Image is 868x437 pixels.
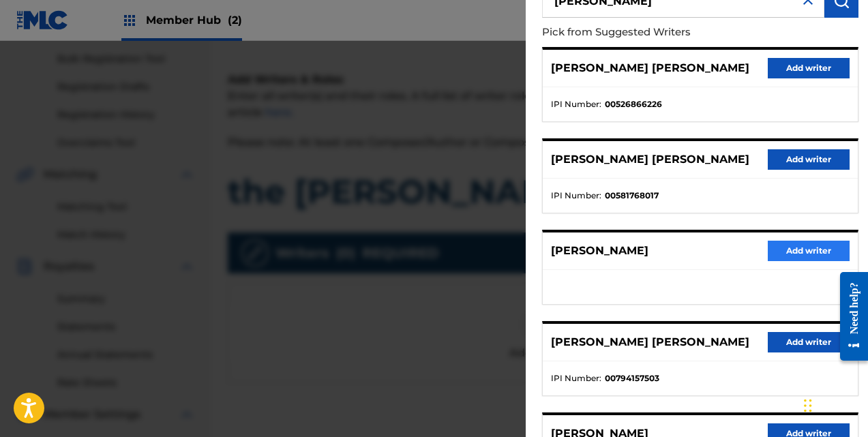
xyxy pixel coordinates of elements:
strong: 00581768017 [605,190,659,202]
button: Add writer [768,332,850,352]
img: MLC Logo [16,10,69,30]
p: [PERSON_NAME] [PERSON_NAME] [551,60,749,76]
p: [PERSON_NAME] [PERSON_NAME] [551,334,749,350]
span: IPI Number : [551,190,601,202]
iframe: Chat Widget [800,372,868,437]
span: Member Hub [146,12,242,28]
img: Top Rightsholders [121,12,138,29]
strong: 00526866226 [605,98,662,110]
button: Add writer [768,149,850,170]
p: Pick from Suggested Writers [542,18,781,47]
p: [PERSON_NAME] [551,243,648,259]
button: Add writer [768,58,850,78]
span: IPI Number : [551,372,601,385]
div: Drag [804,385,812,426]
span: (2) [228,14,242,27]
span: IPI Number : [551,98,601,110]
strong: 00794157503 [605,372,659,385]
p: [PERSON_NAME] [PERSON_NAME] [551,151,749,168]
button: Add writer [768,241,850,261]
iframe: Resource Center [830,261,868,371]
